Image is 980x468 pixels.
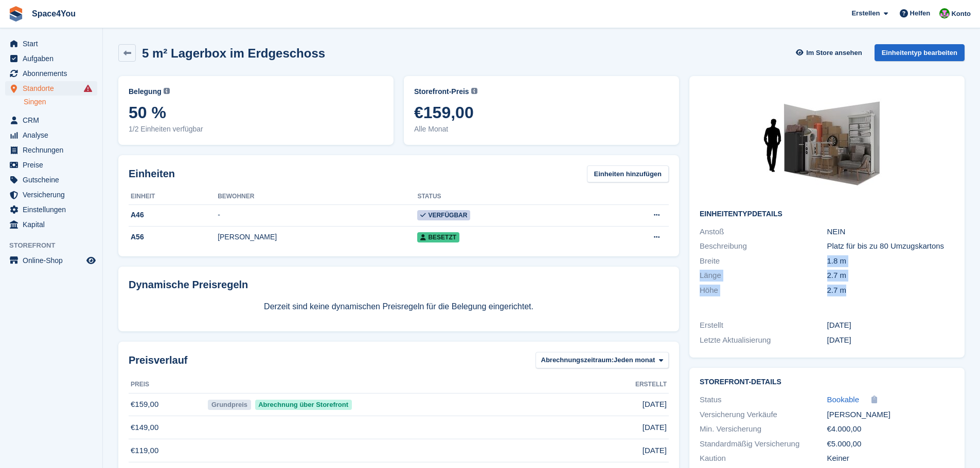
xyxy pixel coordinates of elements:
a: menu [5,188,97,202]
span: Aufgaben [23,51,84,66]
a: Einheiten hinzufügen [587,165,669,182]
a: menu [5,158,97,172]
a: menu [5,143,97,157]
div: €4.000,00 [827,423,954,435]
img: Luca-André Talhoff [939,8,950,18]
span: Versicherung [23,188,84,202]
div: Status [700,394,827,406]
span: 1/2 Einheiten verfügbar [129,124,383,135]
div: Standardmäßig Versicherung [700,438,827,450]
div: Keiner [827,453,954,464]
span: 50 % [129,103,383,122]
h2: Einheitentypdetails [700,210,954,218]
span: Alle Monat [414,124,669,135]
span: Preise [23,158,84,172]
a: menu [5,36,97,51]
div: Dynamische Preisregeln [129,277,669,292]
div: €5.000,00 [827,438,954,450]
span: Kapital [23,217,84,232]
span: Standorte [23,81,84,96]
span: €159,00 [414,103,669,122]
td: €119,00 [129,439,206,462]
span: Start [23,36,84,51]
div: 2.7 m [827,270,954,282]
a: menu [5,217,97,232]
a: menu [5,81,97,96]
td: - [218,204,417,227]
a: menu [5,202,97,217]
span: Im Store ansehen [806,48,862,58]
div: Erstellt [700,320,827,331]
div: Kaution [700,453,827,464]
a: Speisekarte [5,253,97,268]
a: menu [5,66,97,81]
th: Preis [129,377,206,393]
span: Erstellen [851,8,880,18]
span: Abrechnungszeitraum: [541,355,614,365]
h2: Storefront-Details [700,378,954,386]
a: menu [5,173,97,187]
div: [PERSON_NAME] [827,409,954,421]
span: Helfen [910,8,931,18]
i: Es sind Fehler bei der Synchronisierung von Smart-Einträgen aufgetreten [84,84,92,92]
img: icon-info-grey-7440780725fd019a000dd9b08b2336e03edf1995a4989e88bcd33f0948082b44.svg [471,88,477,94]
div: [DATE] [827,320,954,331]
p: Derzeit sind keine dynamischen Preisregeln für die Belegung eingerichtet. [129,301,669,313]
td: €149,00 [129,416,206,439]
div: Höhe [700,285,827,296]
span: Abrechnung über Storefront [255,400,352,410]
div: [DATE] [827,334,954,346]
span: Konto [951,9,971,19]
th: Einheit [129,189,218,205]
span: Abonnements [23,66,84,81]
div: Letzte Aktualisierung [700,334,827,346]
span: Storefront [9,240,102,251]
span: Bookable [827,395,860,404]
th: Status [417,189,596,205]
div: Anstoß [700,226,827,238]
span: Preisverlauf [129,352,188,368]
span: Rechnungen [23,143,84,157]
div: Länge [700,270,827,282]
span: [DATE] [643,399,667,410]
span: [DATE] [643,422,667,434]
span: Belegung [129,86,162,97]
a: menu [5,128,97,142]
h2: Einheiten [129,166,175,181]
div: Min. Versicherung [700,423,827,435]
div: A56 [129,232,218,242]
span: Analyse [23,128,84,142]
div: 1.8 m [827,255,954,267]
a: Im Store ansehen [794,44,866,61]
h2: 5 m² Lagerbox im Erdgeschoss [142,46,325,60]
div: Breite [700,255,827,267]
td: €159,00 [129,393,206,416]
img: 5,6%20qm-unit.jpg [750,86,904,202]
a: Singen [24,97,97,107]
a: Space4You [28,5,80,22]
span: Besetzt [417,232,459,242]
a: Einheitentyp bearbeiten [875,44,965,61]
div: Versicherung Verkäufe [700,409,827,421]
span: Gutscheine [23,173,84,187]
a: menu [5,51,97,66]
span: CRM [23,113,84,127]
a: Bookable [827,394,860,406]
span: Einstellungen [23,202,84,217]
span: Grundpreis [208,400,251,410]
img: icon-info-grey-7440780725fd019a000dd9b08b2336e03edf1995a4989e88bcd33f0948082b44.svg [164,88,170,94]
th: Bewohner [218,189,417,205]
span: Erstellt [635,380,667,389]
div: A46 [129,210,218,220]
span: Storefront-Preis [414,86,469,97]
div: 2.7 m [827,285,954,296]
button: Abrechnungszeitraum: Jeden monat [536,352,669,369]
a: Vorschau-Shop [85,254,97,267]
span: Verfügbar [417,210,470,220]
img: stora-icon-8386f47178a22dfd0bd8f6a31ec36ba5ce8667c1dd55bd0f319d3a0aa187defe.svg [8,6,24,22]
a: menu [5,113,97,127]
span: Jeden monat [614,355,655,365]
div: [PERSON_NAME] [218,232,417,242]
div: NEIN [827,226,954,238]
span: Online-Shop [23,253,84,268]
